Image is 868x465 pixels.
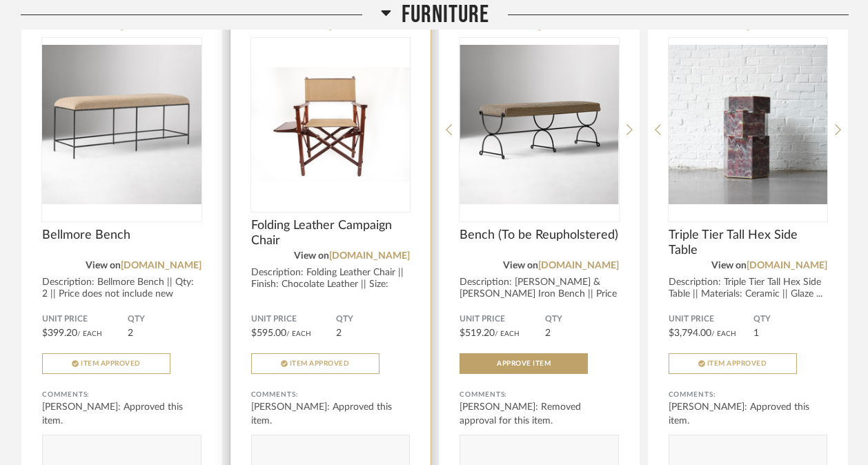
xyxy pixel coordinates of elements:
[81,360,141,367] span: Item Approved
[42,353,170,374] button: Item Approved
[669,400,828,428] div: [PERSON_NAME]: Approved this item.
[42,328,77,338] span: $399.20
[711,261,747,270] span: View on
[251,328,286,338] span: $595.00
[251,267,411,302] div: Description: Folding Leather Chair || Finish: Chocolate Leather || Size: 20"...
[251,314,337,325] span: Unit Price
[545,314,619,325] span: QTY
[753,328,759,338] span: 1
[42,388,201,402] div: Comments:
[711,330,736,337] span: / Each
[42,38,201,210] img: undefined
[128,314,201,325] span: QTY
[336,328,342,338] span: 2
[707,360,767,367] span: Item Approved
[251,353,379,374] button: Item Approved
[42,38,201,210] div: 0
[747,261,827,270] a: [DOMAIN_NAME]
[251,388,411,402] div: Comments:
[77,330,102,337] span: / Each
[251,38,411,210] img: undefined
[538,261,619,270] a: [DOMAIN_NAME]
[460,38,619,210] img: undefined
[42,228,201,243] span: Bellmore Bench
[460,38,619,210] div: 0
[669,328,711,338] span: $3,794.00
[329,251,410,261] a: [DOMAIN_NAME]
[251,400,411,428] div: [PERSON_NAME]: Approved this item.
[669,353,797,374] button: Item Approved
[669,38,828,210] div: 0
[460,388,619,402] div: Comments:
[503,261,538,270] span: View on
[460,328,495,338] span: $519.20
[545,328,551,338] span: 2
[669,277,828,300] div: Description: Triple Tier Tall Hex Side Table || Materials: Ceramic || Glaze ...
[460,400,619,428] div: [PERSON_NAME]: Removed approval for this item.
[42,400,201,428] div: [PERSON_NAME]: Approved this item.
[128,328,133,338] span: 2
[669,314,754,325] span: Unit Price
[460,277,619,312] div: Description: [PERSON_NAME] & [PERSON_NAME] Iron Bench || Price does not include fabri...
[495,330,520,337] span: / Each
[336,314,410,325] span: QTY
[460,353,588,374] button: Approve Item
[460,314,545,325] span: Unit Price
[497,360,551,367] span: Approve Item
[42,277,201,312] div: Description: Bellmore Bench || Qty: 2 || Price does not include new fabric, ...
[121,261,201,270] a: [DOMAIN_NAME]
[669,38,828,210] img: undefined
[251,218,411,248] span: Folding Leather Campaign Chair
[42,314,128,325] span: Unit Price
[753,314,827,325] span: QTY
[460,228,619,243] span: Bench (To be Reupholstered)
[86,261,121,270] span: View on
[286,330,311,337] span: / Each
[290,360,350,367] span: Item Approved
[294,251,329,261] span: View on
[669,388,828,402] div: Comments:
[669,228,828,258] span: Triple Tier Tall Hex Side Table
